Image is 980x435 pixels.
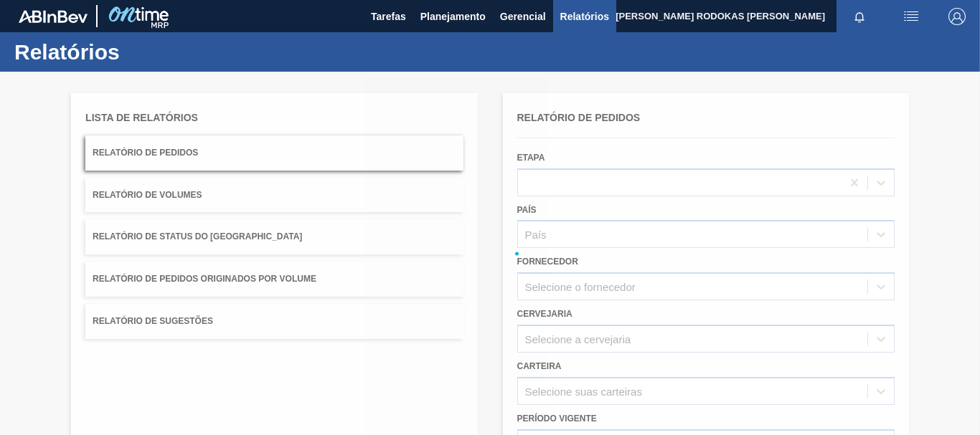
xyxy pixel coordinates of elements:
img: userActions [903,8,920,25]
span: Tarefas [371,8,406,25]
span: Gerencial [500,8,546,25]
span: Relatórios [560,8,609,25]
h1: Relatórios [14,44,269,60]
span: Planejamento [420,8,486,25]
img: TNhmsLtSVTkK8tSr43FrP2fwEKptu5GPRR3wAAAABJRU5ErkJggg== [19,10,88,23]
img: Logout [948,8,966,25]
button: Notificações [837,6,882,27]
